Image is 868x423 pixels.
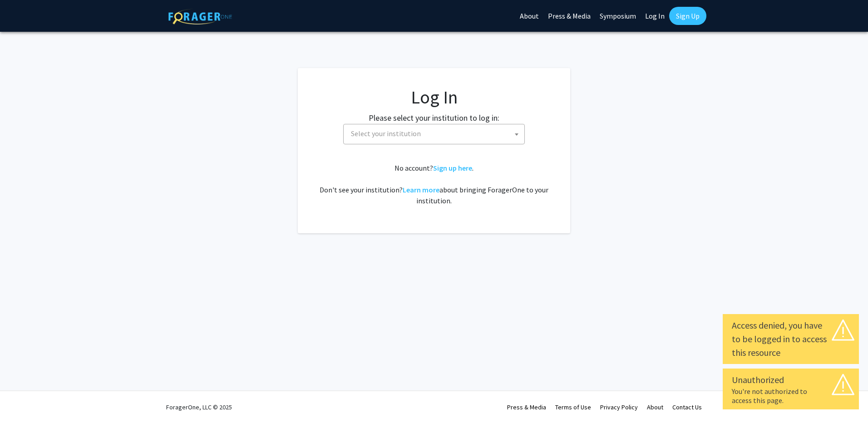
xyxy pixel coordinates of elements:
h1: Log In [316,86,552,108]
div: Access denied, you have to be logged in to access this resource [732,319,850,359]
span: Select your institution [347,124,524,143]
a: About [647,403,663,411]
div: You're not authorized to access this page. [732,387,850,405]
label: Please select your institution to log in: [369,112,499,124]
span: Select your institution [343,124,525,144]
a: Privacy Policy [600,403,638,411]
a: Contact Us [672,403,702,411]
a: Terms of Use [555,403,591,411]
span: Select your institution [351,129,421,138]
div: ForagerOne, LLC © 2025 [166,391,232,423]
a: Learn more about bringing ForagerOne to your institution [403,185,439,194]
div: No account? . Don't see your institution? about bringing ForagerOne to your institution. [316,162,552,206]
a: Sign Up [669,7,706,25]
img: ForagerOne Logo [168,9,232,25]
div: Unauthorized [732,373,850,387]
a: Sign up here [433,163,472,172]
a: Press & Media [507,403,546,411]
